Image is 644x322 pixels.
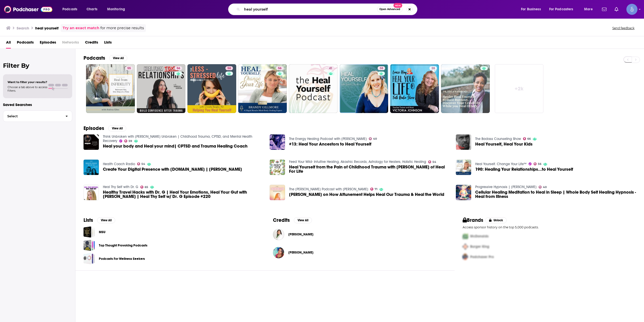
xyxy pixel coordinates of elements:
[369,137,377,140] a: 40
[86,64,135,113] a: 55
[517,5,547,13] button: open menu
[103,190,264,199] span: Healthy Travel Hacks with Dr. G | Heal Your Emotions, Heal Your Gut with [PERSON_NAME] | Heal Thy...
[84,55,127,61] a: PodcastsView All
[99,229,105,235] a: MSU
[175,66,182,70] a: 56
[107,6,125,13] span: Monitoring
[103,134,252,143] a: Think Unbroken with Michael Unbroken | Childhood Trauma, CPTSD, and Mental Health Recovery
[103,144,248,148] a: Heal your body and Heal your mind| CPTSD and Trauma Healing Coach
[375,188,377,190] span: 71
[543,186,547,188] span: 40
[85,38,98,49] span: Credits
[581,5,599,13] button: open menu
[456,160,471,175] img: 190: Healing Your Relationships...to Heal Yourself
[470,255,494,259] span: Podchaser Pro
[100,25,144,31] span: for more precise results
[129,140,132,142] span: 59
[429,66,437,70] a: 28
[289,192,444,197] span: [PERSON_NAME] on How Attunement Helps Heal Our Trauma & Heal the World
[103,190,264,199] a: Healthy Travel Hacks with Dr. G | Heal Your Emotions, Heal Your Gut with Rachel Scheer | Heal Thy...
[84,253,95,264] a: Podcasts For Wellness Seekers
[393,3,403,8] span: New
[103,162,135,166] a: Health Coach Radio
[140,186,148,189] a: 65
[17,38,34,49] a: Podcasts
[327,66,334,70] a: 41
[59,5,84,13] button: open menu
[289,160,426,164] a: Feed Your Wild- Intuitive Healing, Akashic Records, Astrology for Healers, Holistic Healing
[475,162,527,166] a: Heal Yourself. Change Your Life™
[549,6,573,13] span: For Podcasters
[626,4,637,15] span: Logged in as Spiral5-G1
[475,190,636,199] a: Cellular Healing Meditation to Heal in Sleep | Whole Body Self Healing Hypnosis - Heal from Illness
[99,256,145,262] a: Podcasts For Wellness Seekers
[377,6,403,12] button: Open AdvancedNew
[475,185,537,189] a: Progressive Hypnosis | Helen Ryan
[611,26,636,30] button: Send feedback
[461,231,470,241] img: First Pro Logo
[84,217,93,223] h2: Lists
[456,134,471,150] img: Heal Yourself, Heal Your Kids
[485,217,507,223] button: Unlock
[270,134,285,150] img: #13: Heal Your Ancestors to Heal Yourself
[380,66,383,71] span: 38
[3,111,72,122] button: Select
[288,251,313,255] span: [PERSON_NAME]
[613,5,620,14] a: Show notifications dropdown
[84,160,99,175] img: Create Your Digital Presence with Heal.Me | Eric Stein
[475,142,533,146] a: Heal Yourself, Heal Your Kids
[84,185,99,200] img: Healthy Travel Hacks with Dr. G | Heal Your Emotions, Heal Your Gut with Rachel Scheer | Heal Thy...
[456,185,471,200] img: Cellular Healing Meditation to Heal in Sleep | Whole Body Self Healing Hypnosis - Heal from Illness
[273,247,284,258] a: Cleopatra Jade
[463,225,636,229] p: Access sponsor history on the top 5,000 podcasts.
[104,5,132,13] button: open menu
[17,26,29,30] h3: Search
[84,55,105,61] h2: Podcasts
[289,64,338,113] a: 41
[242,5,377,13] input: Search podcasts, credits, & more...
[289,137,367,141] a: The Energy Healing Podcast with Dr. Katharina Johnson
[600,5,609,14] a: Show notifications dropdown
[390,64,439,113] a: 28
[276,66,284,70] a: 56
[227,66,231,71] span: 58
[84,134,99,150] img: Heal your body and Heal your mind| CPTSD and Trauma Healing Coach
[289,192,444,197] a: Thomas Hübl on How Attunement Helps Heal Our Trauma & Heal the World
[270,185,285,200] img: Thomas Hübl on How Attunement Helps Heal Our Trauma & Heal the World
[289,187,368,191] a: The Cathy Heller Podcast with Cathy Heller
[294,217,312,223] button: View All
[539,186,547,189] a: 40
[4,5,52,14] img: Podchaser - Follow, Share and Rate Podcasts
[40,38,56,49] a: Episodes
[534,162,542,165] a: 56
[288,232,313,236] a: Dr. Anh Nguyen
[428,160,436,163] a: 54
[340,64,388,113] a: 38
[104,38,112,49] a: Lists
[461,252,470,262] img: Third Pro Logo
[527,138,531,140] span: 66
[461,241,470,252] img: Second Pro Logo
[84,217,115,223] a: ListsView All
[546,5,581,13] button: open menu
[127,66,131,71] span: 55
[463,217,484,223] h2: Brands
[84,226,95,238] span: MSU
[470,244,489,249] span: Burger King
[84,240,95,251] a: Top Thought Provoking Podcasts
[289,165,450,173] span: Heal Yourself from the Pain of Childhood Trauma with [PERSON_NAME] of Heal For Life
[84,125,126,131] a: EpisodesView All
[370,188,378,191] a: 71
[3,115,61,118] span: Select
